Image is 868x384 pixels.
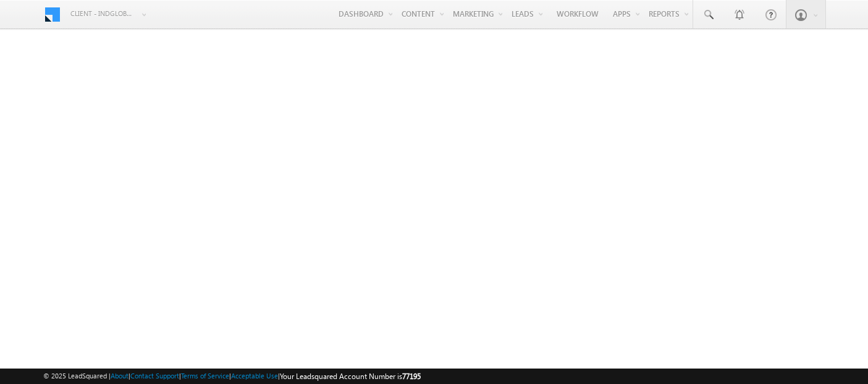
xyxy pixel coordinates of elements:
a: Terms of Service [181,372,229,380]
span: 77195 [402,372,421,381]
span: © 2025 LeadSquared | | | | | [43,370,421,382]
a: About [111,372,129,380]
a: Acceptable Use [231,372,278,380]
span: Your Leadsquared Account Number is [280,372,421,381]
span: Client - indglobal2 (77195) [70,7,135,20]
a: Contact Support [130,372,179,380]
